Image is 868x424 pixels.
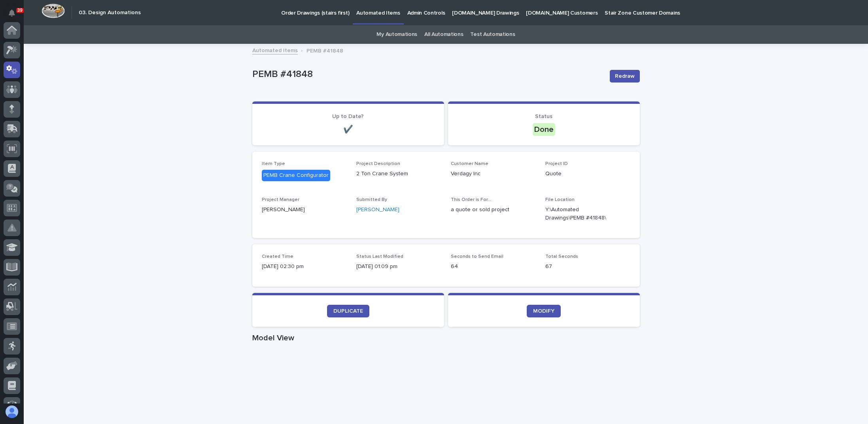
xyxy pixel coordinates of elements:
p: 39 [17,8,23,13]
span: Project ID [545,161,568,166]
span: Seconds to Send Email [451,254,503,259]
p: 2 Ton Crane System [356,170,441,178]
p: PEMB #41848 [306,46,343,54]
span: MODIFY [533,308,554,314]
button: users-avatar [4,403,20,420]
span: File Location [545,197,575,202]
: Y:\Automated Drawings\PEMB #41848\ [545,206,611,222]
span: Total Seconds [545,254,578,259]
span: Submitted By [356,197,387,202]
img: Workspace Logo [42,4,65,18]
span: Project Description [356,161,400,166]
a: MODIFY [527,305,561,317]
p: Quote [545,170,630,178]
p: [DATE] 01:09 pm [356,263,441,271]
p: PEMB #41848 [252,69,603,80]
div: PEMB Crane Configurator [262,170,330,181]
p: a quote or sold project [451,206,536,214]
p: ✔️ [262,125,435,134]
h2: 03. Design Automations [79,9,141,16]
span: Status [535,114,552,119]
a: Automated Items [252,45,298,54]
p: [PERSON_NAME] [262,206,347,214]
button: Redraw [610,70,640,83]
span: Project Manager [262,197,299,202]
a: My Automations [376,25,417,44]
p: Verdagy Inc [451,170,536,178]
span: DUPLICATE [333,308,363,314]
a: Test Automations [470,25,515,44]
span: Up to Date? [332,114,364,119]
span: Status Last Modified [356,254,403,259]
div: Notifications39 [10,9,20,22]
span: Customer Name [451,161,488,166]
p: [DATE] 02:30 pm [262,263,347,271]
a: [PERSON_NAME] [356,206,399,214]
button: Notifications [4,5,20,21]
a: DUPLICATE [327,305,369,317]
div: Done [533,123,555,136]
p: 67 [545,263,630,271]
h1: Model View [252,333,640,343]
p: 64 [451,263,536,271]
a: All Automations [424,25,463,44]
span: Item Type [262,161,285,166]
span: Redraw [615,72,635,80]
span: Created Time [262,254,293,259]
span: This Order is For... [451,197,491,202]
